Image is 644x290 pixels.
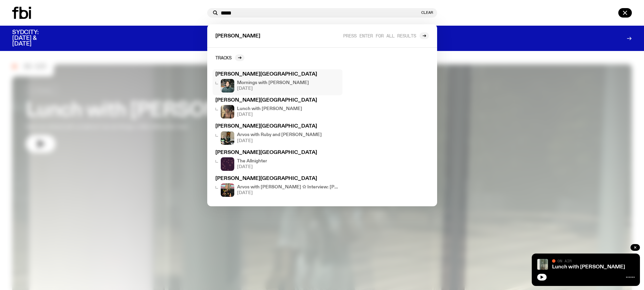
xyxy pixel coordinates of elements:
h3: SYDCITY: [DATE] & [DATE] [12,30,55,47]
h4: Arvos with Ruby and [PERSON_NAME] [237,133,322,137]
a: Tracks [215,54,244,61]
span: [DATE] [237,165,267,169]
h4: Arvos with [PERSON_NAME] ✩ Interview: [PERSON_NAME] and [PERSON_NAME] [237,185,340,189]
a: [PERSON_NAME][GEOGRAPHIC_DATA]Lunch with [PERSON_NAME][DATE] [213,95,342,121]
span: [PERSON_NAME] [215,34,260,39]
img: Split frame of Bhenji Ra and Karina Utomo mid performances [221,183,234,197]
h4: Lunch with [PERSON_NAME] [237,107,302,111]
h2: Tracks [215,55,232,60]
img: Radio presenter Ben Hansen sits in front of a wall of photos and an fbi radio sign. Film photo. B... [221,79,234,93]
a: [PERSON_NAME][GEOGRAPHIC_DATA]Radio presenter Ben Hansen sits in front of a wall of photos and an... [213,69,342,95]
h3: [PERSON_NAME][GEOGRAPHIC_DATA] [215,150,340,155]
a: Press enter for all results [343,32,429,39]
h3: [PERSON_NAME][GEOGRAPHIC_DATA] [215,98,340,103]
span: [DATE] [237,112,302,117]
span: [DATE] [237,191,340,195]
h3: [PERSON_NAME][GEOGRAPHIC_DATA] [215,72,340,77]
a: [PERSON_NAME][GEOGRAPHIC_DATA]Split frame of Bhenji Ra and Karina Utomo mid performances Arvos wi... [213,174,342,200]
a: Lunch with [PERSON_NAME] [552,264,625,270]
span: [DATE] [237,139,322,143]
button: Clear [421,11,433,15]
span: On Air [557,259,572,263]
h3: [PERSON_NAME][GEOGRAPHIC_DATA] [215,176,340,181]
h4: Mornings with [PERSON_NAME] [237,81,309,85]
h3: [PERSON_NAME][GEOGRAPHIC_DATA] [215,124,340,129]
span: Press enter for all results [343,33,416,38]
a: [PERSON_NAME][GEOGRAPHIC_DATA]The Allnighter[DATE] [213,148,342,174]
span: [DATE] [237,86,309,91]
h4: The Allnighter [237,159,267,163]
a: [PERSON_NAME][GEOGRAPHIC_DATA]Ruby wears a Collarbones t shirt and pretends to play the DJ decks,... [213,121,342,147]
img: Ruby wears a Collarbones t shirt and pretends to play the DJ decks, Al sings into a pringles can.... [221,131,234,145]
